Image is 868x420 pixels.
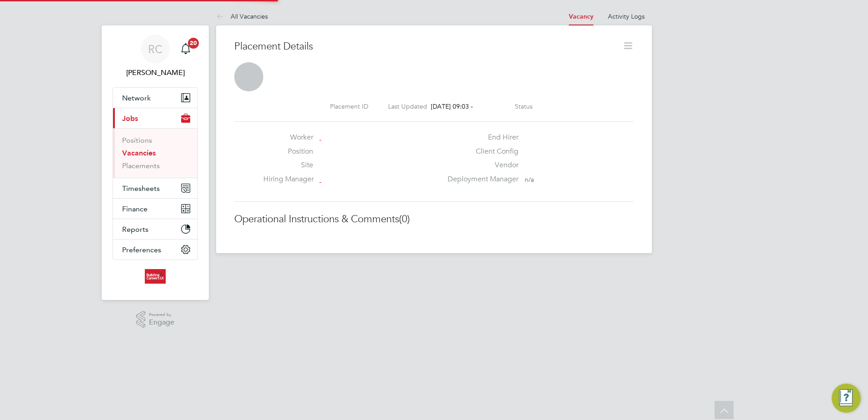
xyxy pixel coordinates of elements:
label: Status [515,102,533,110]
a: Vacancy [569,13,593,20]
label: Deployment Manager [442,175,518,184]
h3: Operational Instructions & Comments [234,213,634,226]
label: Position [263,147,313,156]
span: Rhys Cook [113,67,198,78]
div: Jobs [113,128,197,178]
span: Reports [122,225,148,234]
a: Powered byEngage [136,311,175,328]
label: Last Updated [388,102,427,110]
label: Client Config [442,147,518,156]
a: 20 [177,35,195,64]
button: Reports [113,219,197,239]
nav: Main navigation [102,25,209,300]
span: Engage [149,319,174,326]
span: (0) [399,213,410,225]
a: Activity Logs [608,12,645,20]
label: Site [263,160,313,170]
label: Vendor [442,160,518,170]
h3: Placement Details [234,40,616,53]
a: Go to home page [113,269,198,284]
button: Finance [113,199,197,219]
label: End Hirer [442,133,518,142]
a: Placements [122,161,160,170]
label: Hiring Manager [263,175,313,184]
button: Preferences [113,240,197,260]
span: 20 [188,38,199,49]
span: Preferences [122,245,161,254]
label: Worker [263,133,313,142]
span: Jobs [122,114,138,123]
a: Vacancies [122,149,156,157]
button: Engage Resource Center [832,384,861,413]
span: Timesheets [122,184,160,193]
span: Network [122,94,151,102]
span: n/a [525,175,534,184]
a: Positions [122,136,152,145]
a: RC[PERSON_NAME] [113,35,198,78]
a: All Vacancies [216,12,268,20]
span: [DATE] 09:03 - [431,102,473,110]
button: Jobs [113,108,197,128]
label: Placement ID [330,102,368,110]
span: Finance [122,205,148,213]
span: Powered by [149,311,174,319]
button: Network [113,88,197,108]
button: Timesheets [113,178,197,198]
img: buildingcareersuk-logo-retina.png [145,269,165,284]
span: RC [148,43,163,55]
